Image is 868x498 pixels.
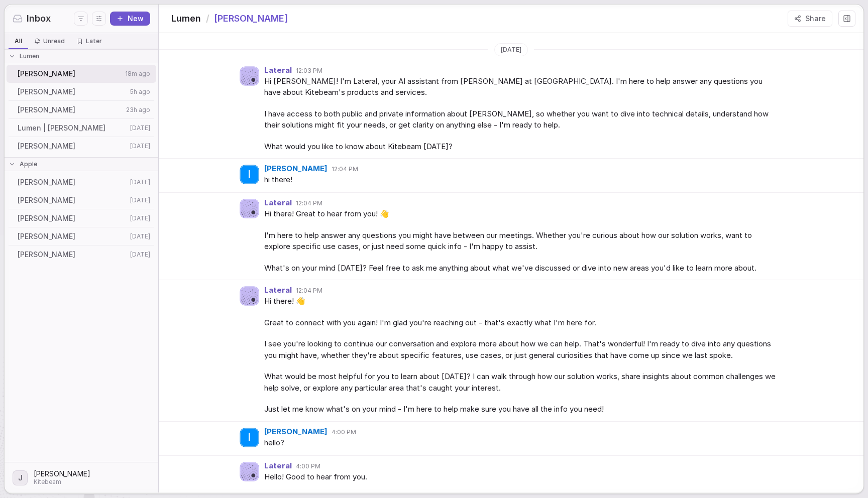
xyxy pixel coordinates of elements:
[264,338,779,361] span: I see you're looking to continue our conversation and explore more about how we can help. That's ...
[3,49,160,63] div: Lumen
[130,124,150,132] span: [DATE]
[130,232,150,240] span: [DATE]
[240,67,259,85] img: Agent avatar
[206,12,209,25] span: /
[296,287,322,295] span: 12:04 PM
[130,88,150,96] span: 5h ago
[264,404,779,415] span: Just let me know what's on your mind - I'm here to help make sure you have all the info you need!
[264,296,779,307] span: Hi there! 👋
[3,157,160,171] div: Apple
[130,196,150,204] span: [DATE]
[130,251,150,259] span: [DATE]
[7,173,156,191] a: [PERSON_NAME][DATE]
[248,168,251,181] span: I
[240,287,259,305] img: Agent avatar
[501,46,521,54] span: [DATE]
[264,208,779,220] span: Hi there! Great to hear from you! 👋
[18,250,127,260] span: [PERSON_NAME]
[240,462,259,481] img: Agent avatar
[7,245,156,264] a: [PERSON_NAME][DATE]
[18,141,127,151] span: [PERSON_NAME]
[18,231,127,241] span: [PERSON_NAME]
[18,105,123,115] span: [PERSON_NAME]
[788,11,832,27] button: Share
[34,478,90,486] span: Kitebeam
[7,83,156,101] a: [PERSON_NAME]5h ago
[7,191,156,209] a: [PERSON_NAME][DATE]
[264,199,292,207] span: Lateral
[214,12,287,25] span: [PERSON_NAME]
[18,87,127,97] span: [PERSON_NAME]
[126,106,150,114] span: 23h ago
[43,37,65,45] span: Unread
[7,65,156,83] a: [PERSON_NAME]18m ago
[7,101,156,119] a: [PERSON_NAME]23h ago
[264,165,328,173] span: [PERSON_NAME]
[18,471,23,484] span: J
[332,165,358,173] span: 12:04 PM
[86,37,102,45] span: Later
[264,263,779,274] span: What's on your mind [DATE]? Feel free to ask me anything about what we've discussed or dive into ...
[240,199,259,218] img: Agent avatar
[264,108,779,131] span: I have access to both public and private information about [PERSON_NAME], so whether you want to ...
[130,178,150,186] span: [DATE]
[264,76,779,98] span: Hi [PERSON_NAME]! I'm Lateral, your AI assistant from [PERSON_NAME] at [GEOGRAPHIC_DATA]. I'm her...
[264,371,779,394] span: What would be most helpful for you to learn about [DATE]? I can walk through how our solution wor...
[92,12,106,26] button: Display settings
[34,469,90,479] span: [PERSON_NAME]
[264,141,779,153] span: What would you like to know about Kitebeam [DATE]?
[125,70,150,78] span: 18m ago
[27,12,51,25] span: Inbox
[264,230,779,253] span: I'm here to help answer any questions you might have between our meetings. Whether you're curious...
[248,431,251,444] span: I
[171,12,201,25] span: Lumen
[296,462,320,470] span: 4:00 PM
[7,209,156,227] a: [PERSON_NAME][DATE]
[15,37,22,45] span: All
[264,174,779,186] span: hi there!
[20,160,37,168] span: Apple
[7,137,156,155] a: [PERSON_NAME][DATE]
[130,142,150,150] span: [DATE]
[7,227,156,245] a: [PERSON_NAME][DATE]
[130,214,150,222] span: [DATE]
[20,52,39,60] span: Lumen
[332,428,356,436] span: 4:00 PM
[264,437,779,449] span: hello?
[296,199,322,207] span: 12:04 PM
[74,12,88,26] button: Filters
[264,317,779,329] span: Great to connect with you again! I'm glad you're reaching out - that's exactly what I'm here for.
[18,195,127,205] span: [PERSON_NAME]
[110,12,150,26] button: New
[264,462,292,470] span: Lateral
[18,69,122,79] span: [PERSON_NAME]
[18,123,127,133] span: Lumen | [PERSON_NAME]
[264,428,328,436] span: [PERSON_NAME]
[264,471,779,483] span: Hello! Good to hear from you.
[264,286,292,295] span: Lateral
[296,67,322,75] span: 12:03 PM
[18,213,127,223] span: [PERSON_NAME]
[7,119,156,137] a: Lumen | [PERSON_NAME][DATE]
[264,66,292,75] span: Lateral
[18,177,127,187] span: [PERSON_NAME]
